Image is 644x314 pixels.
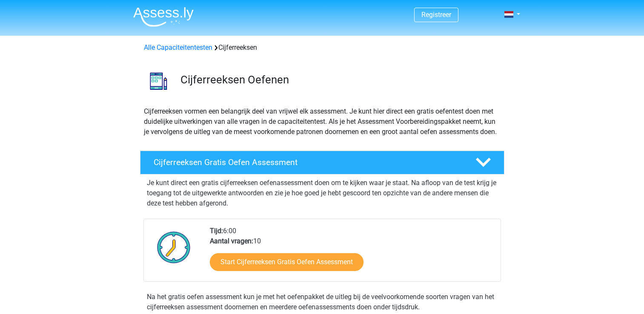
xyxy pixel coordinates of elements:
[144,43,212,51] a: Alle Capaciteitentesten
[140,43,504,53] div: Cijferreeksen
[147,178,498,208] p: Je kunt direct een gratis cijferreeksen oefenassessment doen om te kijken waar je staat. Na afloo...
[140,63,177,99] img: cijferreeksen
[144,106,501,137] p: Cijferreeksen vormen een belangrijk deel van vrijwel elk assessment. Je kunt hier direct een grat...
[180,73,498,86] h3: Cijferreeksen Oefenen
[210,253,364,271] a: Start Cijferreeksen Gratis Oefen Assessment
[154,157,462,167] h4: Cijferreeksen Gratis Oefen Assessment
[143,292,501,312] div: Na het gratis oefen assessment kun je met het oefenpakket de uitleg bij de veelvoorkomende soorte...
[133,7,194,27] img: Assessly
[152,226,195,268] img: Klok
[137,151,508,174] a: Cijferreeksen Gratis Oefen Assessment
[203,226,500,281] div: 6:00 10
[210,227,223,235] b: Tijd:
[210,237,253,245] b: Aantal vragen:
[421,11,451,19] a: Registreer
